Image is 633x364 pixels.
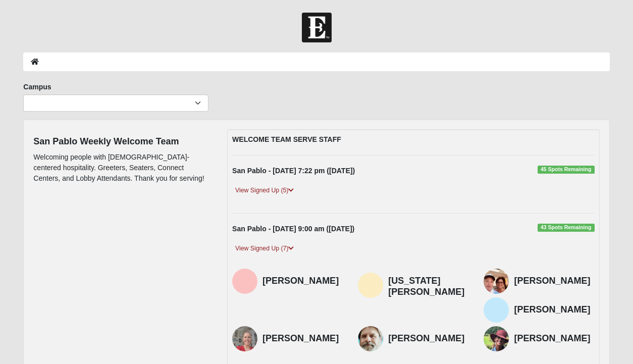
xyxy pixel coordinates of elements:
h4: [US_STATE][PERSON_NAME] [388,276,468,297]
h4: San Pablo Weekly Welcome Team [33,136,212,147]
h4: [PERSON_NAME] [262,333,343,344]
a: View Signed Up (7) [232,243,297,254]
h4: [PERSON_NAME] [262,276,343,287]
h4: [PERSON_NAME] [514,276,594,287]
img: Cristi Wagner [484,326,509,351]
img: Amy Rounds [484,269,509,294]
h4: [PERSON_NAME] [514,304,594,316]
span: 45 Spots Remaining [538,166,595,174]
label: Campus [23,82,51,92]
span: 43 Spots Remaining [538,224,595,232]
img: Rex Wagner [358,326,383,351]
img: Natasha Knight [232,326,257,351]
strong: WELCOME TEAM SERVE STAFF [232,135,341,143]
h4: [PERSON_NAME] [388,333,468,344]
strong: San Pablo - [DATE] 9:00 am ([DATE]) [232,225,354,233]
h4: [PERSON_NAME] [514,333,594,344]
p: Welcoming people with [DEMOGRAPHIC_DATA]-centered hospitality. Greeters, Seaters, Connect Centers... [33,152,212,184]
img: Ruth H. Garrard [484,297,509,323]
img: Virginia Gifford [358,273,383,298]
a: View Signed Up (5) [232,185,297,196]
strong: San Pablo - [DATE] 7:22 pm ([DATE]) [232,167,355,175]
img: Church of Eleven22 Logo [302,13,332,42]
img: Amanda Neumann [232,269,257,294]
